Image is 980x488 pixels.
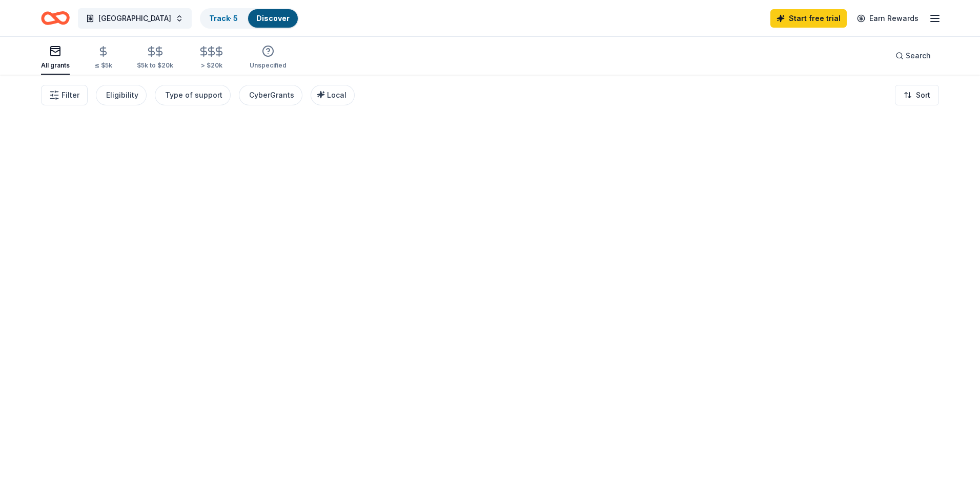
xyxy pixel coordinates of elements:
button: Unspecified [250,41,287,75]
a: Start free trial [770,9,847,28]
span: Filter [62,89,79,101]
span: Local [327,91,346,99]
button: [GEOGRAPHIC_DATA] [78,8,192,29]
div: > $20k [198,61,225,70]
span: Sort [916,89,930,101]
button: Sort [895,85,939,105]
button: All grants [41,41,70,75]
button: CyberGrants [239,85,302,105]
button: Search [887,46,939,66]
div: All grants [41,61,70,70]
button: ≤ $5k [94,41,112,75]
a: Track· 5 [209,14,238,23]
div: Type of support [165,89,222,101]
a: Home [41,6,70,30]
button: Filter [41,85,88,105]
button: $5k to $20k [137,41,173,75]
div: CyberGrants [249,89,294,101]
a: Discover [256,14,290,23]
button: Type of support [155,85,231,105]
div: Unspecified [250,61,287,70]
button: Local [311,85,355,105]
button: Track· 5Discover [200,8,299,29]
button: Eligibility [96,85,147,105]
a: Earn Rewards [851,9,925,28]
div: ≤ $5k [94,61,112,70]
div: Eligibility [106,89,138,101]
span: Search [906,50,931,62]
button: > $20k [198,41,225,75]
div: $5k to $20k [137,61,173,70]
span: [GEOGRAPHIC_DATA] [98,12,171,25]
